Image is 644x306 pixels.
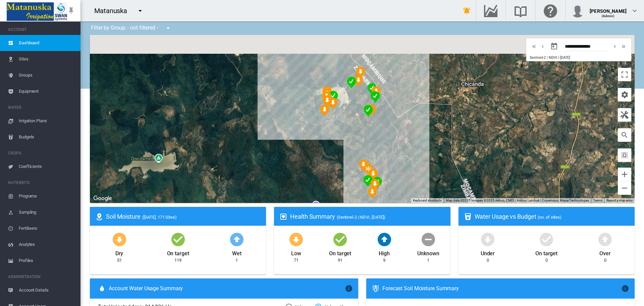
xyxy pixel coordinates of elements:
button: Zoom in [618,168,631,181]
md-icon: icon-chevron-double-right [620,42,627,50]
div: Water Usage vs Budget [475,212,629,221]
md-icon: icon-chevron-left [539,42,546,50]
div: Unknown [417,247,439,257]
div: Dry [115,247,123,257]
div: NDVI: Bomponi Binde CR3_SHA [370,179,380,191]
md-icon: icon-arrow-down-bold-circle [111,231,127,247]
span: Irrigation Plans [19,113,75,129]
div: Low [291,247,301,257]
div: NDVI: Bomponi Binde CR1_SHA [363,175,373,187]
span: Account Details [19,282,75,298]
md-icon: icon-arrow-down-bold-circle [288,231,304,247]
div: NDVI: Bomponi Sarnia 07B_SHA [364,163,373,175]
span: ACCOUNT [8,24,75,35]
span: Sentinel-2 | NDVI [530,55,557,60]
div: 9 [383,257,385,263]
button: icon-select-all [618,148,631,162]
span: ([DATE], 171 Sites) [142,215,177,220]
md-icon: icon-checkbox-marked-circle [332,231,348,247]
md-icon: icon-cog [621,91,629,99]
md-icon: icon-chevron-down [631,7,639,15]
img: Matanuska_LOGO.png [7,2,67,21]
div: NDVI: Fangudu B09 Ext_SHA [372,86,381,98]
div: Filter by Group: - not filtered - [86,21,177,35]
button: icon-menu-down [133,4,147,17]
span: Map data ©2025 Imagery ©2025 Airbus, CNES / Airbus, Landsat / Copernicus, Maxar Technologies [446,199,589,202]
button: md-calendar [547,40,561,53]
span: Coefficients [19,159,75,175]
span: Groups [19,67,75,83]
md-icon: icon-arrow-down-bold-circle [480,231,496,247]
div: NDVI: Fangudu B09_SHA [371,91,380,103]
md-icon: icon-select-all [621,151,629,159]
span: Dashboard [19,35,75,51]
button: icon-chevron-double-right [619,42,628,50]
div: NDVI: Fangudu C10_SHA [356,67,365,79]
img: Google [92,194,114,203]
button: icon-cog [618,88,631,101]
div: NDVI: Fangudu B13_SHA [367,104,376,116]
md-icon: icon-information [345,285,353,293]
div: NDVI: Fangudu B13 Ext_SHA [364,105,373,117]
md-icon: icon-arrow-up-bold-circle [376,231,392,247]
md-icon: icon-heart-box-outline [279,213,287,221]
button: icon-chevron-right [610,42,619,50]
md-icon: icon-magnify [621,131,629,139]
div: High [379,247,390,257]
md-icon: icon-minus-circle [420,231,436,247]
div: NDVI: Fangudu B10_SHA [367,83,377,95]
span: NUTRIENTS [8,177,75,188]
div: NDVI: Fangudu C13_SHA [328,97,338,110]
md-icon: icon-bell-ring [463,7,471,15]
span: Fertilisers [19,220,75,236]
div: NDVI: Bomponi Sarnia 07C_SHA [359,159,368,171]
span: Equipment [19,83,75,99]
md-icon: icon-arrow-up-bold-circle [229,231,245,247]
div: 0 [487,257,489,263]
div: 119 [174,257,181,263]
div: Wet [232,247,241,257]
span: | [DATE] [558,55,570,60]
div: Over [599,247,611,257]
span: Account Water Usage Summary [109,285,345,292]
div: Matanuska [94,6,133,15]
div: Soil Moisture [106,212,261,221]
span: WATER [8,102,75,113]
div: NDVI: Fangudu C08_SHA [347,77,356,89]
a: Report a map error [606,199,633,202]
span: ADMINISTRATION [8,271,75,282]
div: On target [329,247,351,257]
span: (no. of sites) [538,215,561,220]
md-icon: icon-checkbox-marked-circle [538,231,554,247]
div: 71 [294,257,299,263]
div: 0 [545,257,548,263]
div: 1 [427,257,429,263]
div: NDVI: Fangudu C07_SHA [354,75,363,87]
div: 91 [338,257,342,263]
div: On target [535,247,557,257]
a: Terms [593,199,602,202]
button: icon-chevron-left [538,42,547,50]
div: Under [481,247,495,257]
span: Budgets [19,129,75,145]
div: 0 [604,257,606,263]
div: NDVI: Fangudu C05_SHA [323,88,332,100]
a: Open this area in Google Maps (opens a new window) [92,194,114,203]
md-icon: icon-cup-water [464,213,472,221]
div: NDVI: Fangudu C04_SHA [323,95,332,107]
md-icon: icon-chevron-double-left [530,42,538,50]
button: Keyboard shortcuts [413,198,442,203]
md-icon: icon-menu-down [164,24,172,32]
md-icon: icon-pin [67,7,75,15]
div: NDVI: Fangudu C06_SHA [322,91,331,103]
span: Profiles [19,253,75,269]
button: icon-bell-ring [460,4,474,17]
md-icon: icon-chevron-right [611,42,619,50]
div: 1 [235,257,238,263]
div: NDVI: Bomponi Sarnia 07D_SHA [369,169,378,181]
button: icon-magnify [618,128,631,142]
md-icon: Search the knowledge base [513,7,529,15]
md-icon: icon-checkbox-marked-circle [170,231,186,247]
md-icon: icon-map-marker-radius [95,213,103,221]
div: Forecast Soil Moisture Summary [382,285,621,292]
